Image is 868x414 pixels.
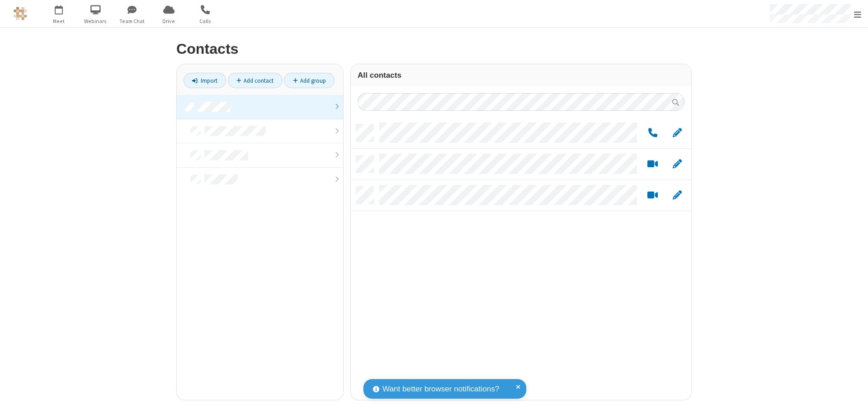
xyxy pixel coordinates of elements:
[644,190,661,201] button: Start a video meeting
[228,73,283,88] a: Add contact
[644,127,661,139] button: Call by phone
[42,17,76,25] span: Meet
[358,71,684,80] h3: All contacts
[184,73,226,88] a: Import
[115,17,149,25] span: Team Chat
[668,127,686,139] button: Edit
[189,17,222,25] span: Calls
[351,118,691,400] div: grid
[668,159,686,170] button: Edit
[668,190,686,201] button: Edit
[176,41,692,57] h2: Contacts
[382,383,499,395] span: Want better browser notifications?
[152,17,186,25] span: Drive
[644,159,661,170] button: Start a video meeting
[79,17,113,25] span: Webinars
[845,390,861,408] iframe: Chat
[14,7,27,20] img: QA Selenium DO NOT DELETE OR CHANGE
[284,73,335,88] a: Add group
